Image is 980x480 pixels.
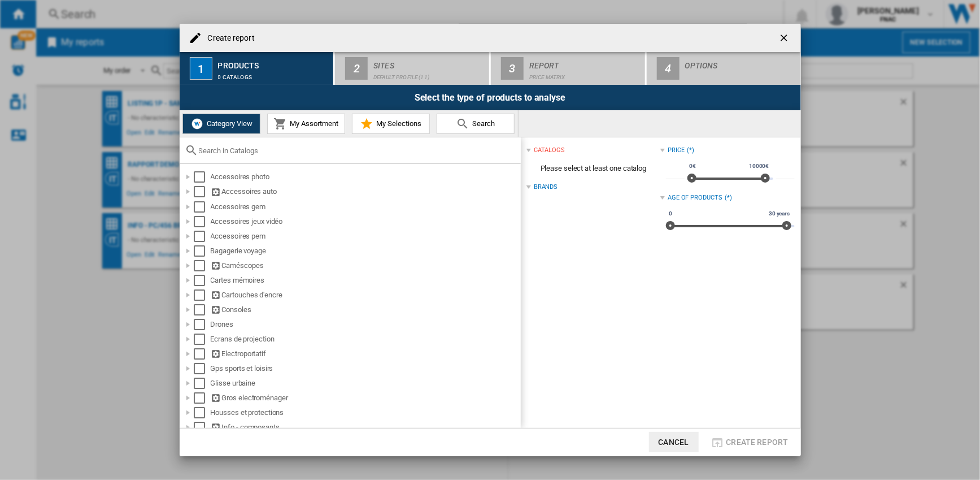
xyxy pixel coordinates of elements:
[180,52,335,85] button: 1 Products 0 catalogs
[180,85,801,110] div: Select the type of products to analyse
[190,117,204,131] img: wiser-icon-white.png
[767,209,791,218] span: 30 years
[194,334,211,345] md-checkbox: Select
[211,348,519,360] div: Electroportatif
[199,146,515,155] input: Search in Catalogs
[778,32,792,46] ng-md-icon: getI18NText('BUTTONS.CLOSE_DIALOG')
[211,289,519,301] div: Cartouches d'encre
[211,171,519,183] div: Accessoires photo
[194,275,211,286] md-checkbox: Select
[182,114,260,134] button: Category View
[657,57,680,80] div: 4
[211,231,519,242] div: Accessoires pem
[194,216,211,227] md-checkbox: Select
[526,158,660,179] span: Please select at least one catalog
[211,319,519,330] div: Drones
[747,162,770,171] span: 10000€
[211,363,519,374] div: Gps sports et loisirs
[668,146,685,155] div: Price
[211,216,519,227] div: Accessoires jeux vidéo
[194,171,211,183] md-checkbox: Select
[211,260,519,271] div: Caméscopes
[211,275,519,286] div: Cartes mémoires
[194,289,211,301] md-checkbox: Select
[211,392,519,404] div: Gros electroménager
[194,304,211,315] md-checkbox: Select
[668,193,722,202] div: Age of products
[211,334,519,345] div: Ecrans de projection
[194,378,211,389] md-checkbox: Select
[202,33,255,44] h4: Create report
[194,245,211,257] md-checkbox: Select
[211,304,519,315] div: Consoles
[335,52,490,85] button: 2 Sites Default profile (11)
[373,57,485,68] div: Sites
[437,114,515,134] button: Search
[267,114,345,134] button: My Assortment
[667,209,674,218] span: 0
[211,422,519,433] div: Info - composants
[194,407,211,418] md-checkbox: Select
[708,432,792,452] button: Create report
[194,319,211,330] md-checkbox: Select
[373,119,421,128] span: My Selections
[529,68,641,80] div: Price Matrix
[194,186,211,197] md-checkbox: Select
[211,186,519,197] div: Accessoires auto
[649,432,699,452] button: Cancel
[534,146,565,155] div: catalogs
[218,68,329,80] div: 0 catalogs
[194,392,211,404] md-checkbox: Select
[211,245,519,257] div: Bagagerie voyage
[501,57,524,80] div: 3
[194,348,211,360] md-checkbox: Select
[204,119,252,128] span: Category View
[774,27,796,49] button: getI18NText('BUTTONS.CLOSE_DIALOG')
[194,201,211,213] md-checkbox: Select
[491,52,646,85] button: 3 Report Price Matrix
[469,119,495,128] span: Search
[726,438,789,447] span: Create report
[352,114,430,134] button: My Selections
[288,119,339,128] span: My Assortment
[345,57,368,80] div: 2
[194,260,211,271] md-checkbox: Select
[194,363,211,374] md-checkbox: Select
[194,422,211,433] md-checkbox: Select
[647,52,801,85] button: 4 Options
[685,57,796,68] div: Options
[211,407,519,418] div: Housses et protections
[529,57,641,68] div: Report
[218,57,329,68] div: Products
[373,68,485,80] div: Default profile (11)
[534,183,557,192] div: Brands
[211,201,519,213] div: Accessoires gem
[194,231,211,242] md-checkbox: Select
[687,162,698,171] span: 0€
[190,57,212,80] div: 1
[211,378,519,389] div: Glisse urbaine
